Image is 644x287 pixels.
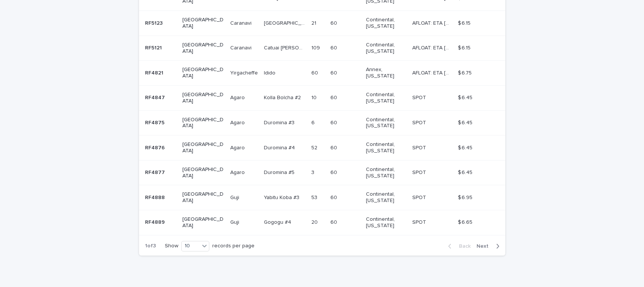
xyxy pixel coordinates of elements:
[139,185,505,210] tr: RF4888RF4888 [GEOGRAPHIC_DATA]GujiGuji Yabitu Koba #3Yabitu Koba #3 5353 6060 Continental, [US_ST...
[474,243,505,250] button: Next
[458,193,474,201] p: $ 6.95
[311,143,319,151] p: 52
[311,118,316,126] p: 6
[412,93,428,101] p: SPOT
[230,43,253,51] p: Caranavi
[330,43,339,51] p: 60
[412,19,453,27] p: AFLOAT: ETA 10-15-2025
[330,118,339,126] p: 60
[412,218,428,226] p: SPOT
[412,193,428,201] p: SPOT
[182,167,224,179] p: [GEOGRAPHIC_DATA]
[230,168,246,176] p: Agaro
[412,43,453,51] p: AFLOAT: ETA 10-15-2025
[145,93,166,101] p: RF4847
[330,143,339,151] p: 60
[145,168,166,176] p: RF4877
[264,143,296,151] p: Duromina #4
[311,218,319,226] p: 20
[311,43,321,51] p: 109
[455,244,471,249] span: Back
[330,93,339,101] p: 60
[230,143,246,151] p: Agaro
[139,85,505,110] tr: RF4847RF4847 [GEOGRAPHIC_DATA]AgaroAgaro Kolla Bolcha #2Kolla Bolcha #2 1010 6060 Continental, [U...
[182,141,224,154] p: [GEOGRAPHIC_DATA]
[145,193,166,201] p: RF4888
[264,19,307,27] p: [GEOGRAPHIC_DATA]
[182,191,224,204] p: [GEOGRAPHIC_DATA]
[330,193,339,201] p: 60
[412,68,453,76] p: AFLOAT: ETA 09-28-2025
[139,237,162,255] p: 1 of 3
[182,42,224,55] p: [GEOGRAPHIC_DATA]
[458,143,474,151] p: $ 6.45
[458,68,473,76] p: $ 6.75
[442,243,474,250] button: Back
[264,43,307,51] p: Catuai [PERSON_NAME]
[182,17,224,30] p: [GEOGRAPHIC_DATA]
[477,244,493,249] span: Next
[212,243,255,249] p: records per page
[330,218,339,226] p: 60
[458,118,474,126] p: $ 6.45
[182,242,200,250] div: 10
[145,68,165,76] p: RF4821
[182,117,224,129] p: [GEOGRAPHIC_DATA]
[139,11,505,36] tr: RF5123RF5123 [GEOGRAPHIC_DATA]CaranaviCaranavi [GEOGRAPHIC_DATA][GEOGRAPHIC_DATA] 2121 6060 Conti...
[264,68,277,76] p: Idido
[330,19,339,27] p: 60
[412,143,428,151] p: SPOT
[311,193,319,201] p: 53
[458,218,474,226] p: $ 6.65
[139,210,505,235] tr: RF4889RF4889 [GEOGRAPHIC_DATA]GujiGuji Gogogu #4Gogogu #4 2020 6060 Continental, [US_STATE] SPOTS...
[139,61,505,86] tr: RF4821RF4821 [GEOGRAPHIC_DATA]YirgacheffeYirgacheffe IdidoIdido 6060 6060 Annex, [US_STATE] AFLOA...
[412,118,428,126] p: SPOT
[264,118,296,126] p: Duromina #3
[311,68,320,76] p: 60
[230,193,241,201] p: Guji
[230,118,246,126] p: Agaro
[230,218,241,226] p: Guji
[264,168,296,176] p: Duromina #5
[182,92,224,104] p: [GEOGRAPHIC_DATA]
[182,216,224,229] p: [GEOGRAPHIC_DATA]
[139,110,505,135] tr: RF4875RF4875 [GEOGRAPHIC_DATA]AgaroAgaro Duromina #3Duromina #3 66 6060 Continental, [US_STATE] S...
[412,168,428,176] p: SPOT
[264,193,301,201] p: Yabitu Koba #3
[264,93,302,101] p: Kolla Bolcha #2
[139,36,505,61] tr: RF5121RF5121 [GEOGRAPHIC_DATA]CaranaviCaranavi Catuai [PERSON_NAME]Catuai [PERSON_NAME] 109109 60...
[458,168,474,176] p: $ 6.45
[165,243,178,249] p: Show
[145,43,163,51] p: RF5121
[145,218,166,226] p: RF4889
[145,143,166,151] p: RF4876
[330,68,339,76] p: 60
[264,218,293,226] p: Gogogu #4
[458,19,472,27] p: $ 6.15
[139,160,505,185] tr: RF4877RF4877 [GEOGRAPHIC_DATA]AgaroAgaro Duromina #5Duromina #5 33 6060 Continental, [US_STATE] S...
[330,168,339,176] p: 60
[230,93,246,101] p: Agaro
[311,93,318,101] p: 10
[230,19,253,27] p: Caranavi
[145,118,166,126] p: RF4875
[182,67,224,79] p: [GEOGRAPHIC_DATA]
[145,19,164,27] p: RF5123
[311,168,316,176] p: 3
[311,19,318,27] p: 21
[230,68,259,76] p: Yirgacheffe
[458,93,474,101] p: $ 6.45
[458,43,472,51] p: $ 6.15
[139,135,505,161] tr: RF4876RF4876 [GEOGRAPHIC_DATA]AgaroAgaro Duromina #4Duromina #4 5252 6060 Continental, [US_STATE]...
